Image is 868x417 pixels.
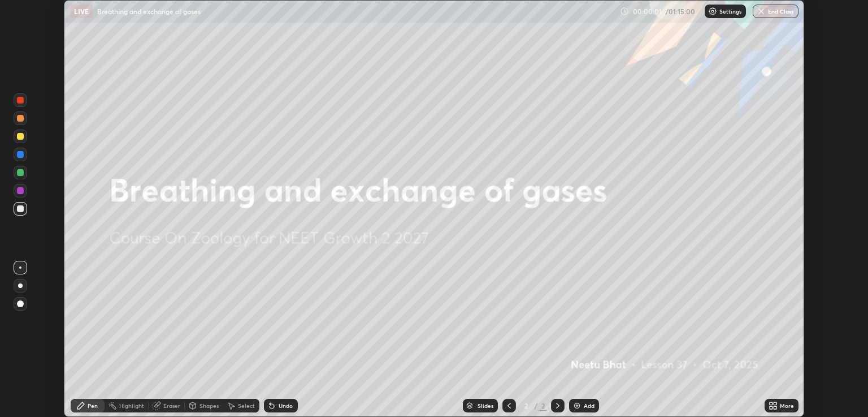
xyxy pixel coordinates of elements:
div: Shapes [199,403,219,409]
p: Breathing and exchange of gases [97,7,201,16]
div: / [534,402,537,409]
div: Pen [88,403,98,409]
div: Highlight [119,403,144,409]
div: Eraser [163,403,180,409]
div: 2 [520,402,532,409]
div: Slides [478,403,493,409]
div: More [780,403,794,409]
div: 2 [540,401,546,411]
div: Select [238,403,255,409]
img: end-class-cross [757,7,766,16]
div: Undo [279,403,293,409]
img: class-settings-icons [708,7,717,16]
img: add-slide-button [572,401,581,410]
p: Settings [719,8,741,14]
button: End Class [753,5,798,18]
p: LIVE [74,7,89,16]
div: Add [584,403,594,409]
